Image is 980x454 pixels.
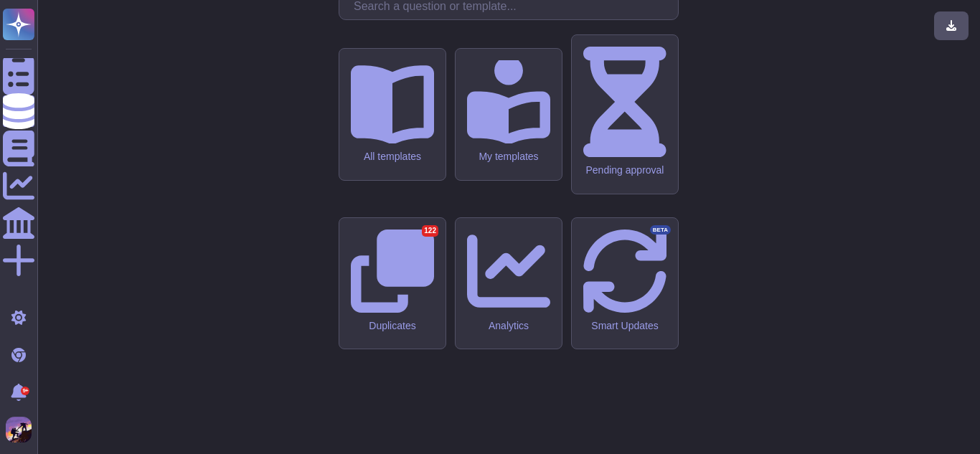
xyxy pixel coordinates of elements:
div: 122 [422,225,438,237]
div: Pending approval [583,164,666,176]
button: user [3,414,42,445]
div: Analytics [467,320,550,332]
div: My templates [467,151,550,163]
img: user [6,417,32,443]
div: 9+ [21,387,29,395]
div: Smart Updates [583,320,666,332]
div: BETA [650,225,671,235]
div: Duplicates [351,320,434,332]
div: All templates [351,151,434,163]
